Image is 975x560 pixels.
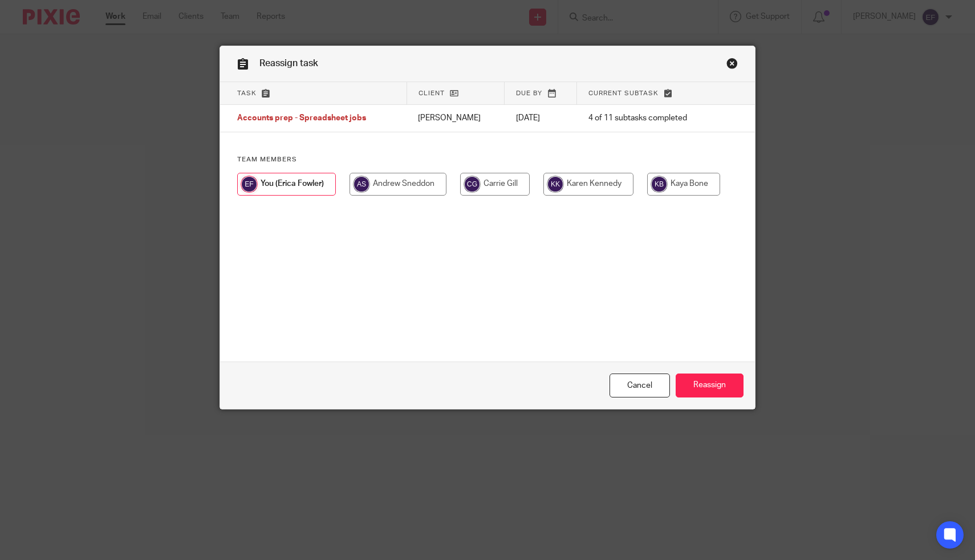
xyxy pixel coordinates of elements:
[237,155,738,164] h4: Team members
[726,58,738,73] a: Close this dialog window
[419,90,445,96] span: Client
[237,115,366,123] span: Accounts prep - Spreadsheet jobs
[259,59,318,68] span: Reassign task
[610,374,670,398] a: Close this dialog window
[577,105,716,132] td: 4 of 11 subtasks completed
[516,112,566,124] p: [DATE]
[588,90,659,96] span: Current subtask
[237,90,257,96] span: Task
[676,374,744,398] input: Reassign
[516,90,542,96] span: Due by
[418,112,493,124] p: [PERSON_NAME]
